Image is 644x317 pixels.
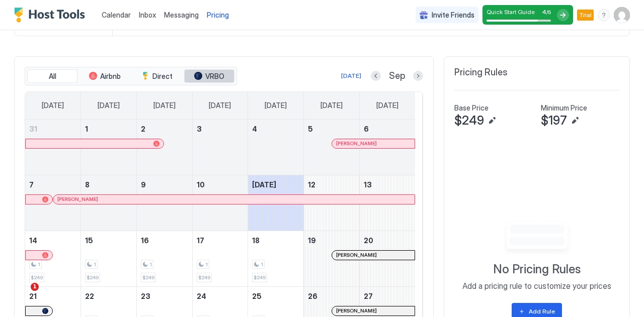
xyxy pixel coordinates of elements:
[57,196,410,202] div: [PERSON_NAME]
[184,69,234,83] button: VRBO
[304,287,359,305] a: September 26, 2025
[81,175,137,231] td: September 8, 2025
[340,70,363,82] button: [DATE]
[25,231,81,286] td: September 14, 2025
[141,292,150,300] span: 23
[85,236,93,245] span: 15
[81,120,137,175] td: September 1, 2025
[25,231,80,250] a: September 14, 2025
[29,180,34,189] span: 7
[152,72,173,81] span: Direct
[360,287,415,305] a: September 27, 2025
[248,120,303,138] a: September 4, 2025
[137,231,192,250] a: September 16, 2025
[541,103,587,113] span: Minimum Price
[102,10,131,20] a: Calendar
[364,180,372,189] span: 13
[252,236,260,245] span: 18
[569,115,581,127] button: Edit
[542,8,546,16] span: 4
[304,175,359,194] a: September 12, 2025
[614,7,630,23] div: User profile
[14,8,90,23] a: Host Tools Logo
[136,175,192,231] td: September 9, 2025
[336,307,377,314] span: [PERSON_NAME]
[360,120,415,138] a: September 6, 2025
[153,101,176,110] span: [DATE]
[207,11,229,20] span: Pricing
[371,71,381,81] button: Previous month
[81,231,136,250] a: September 15, 2025
[31,274,43,281] span: $249
[454,113,484,128] span: $249
[29,236,37,245] span: 14
[164,11,199,19] span: Messaging
[304,231,360,286] td: September 19, 2025
[248,231,304,286] td: September 18, 2025
[252,292,262,300] span: 25
[252,125,257,133] span: 4
[164,10,199,20] a: Messaging
[209,101,231,110] span: [DATE]
[57,196,98,202] span: [PERSON_NAME]
[364,236,373,245] span: 20
[193,120,248,138] a: September 3, 2025
[32,92,74,119] a: Sunday
[336,252,377,258] span: [PERSON_NAME]
[192,231,248,286] td: September 17, 2025
[149,261,152,268] span: 1
[308,292,317,300] span: 26
[193,175,248,194] a: September 10, 2025
[29,125,37,133] span: 31
[198,274,210,281] span: $249
[31,283,39,291] span: 1
[132,69,182,83] button: Direct
[389,70,405,82] span: Sep
[541,113,567,128] span: $197
[143,92,186,119] a: Tuesday
[139,10,156,20] a: Inbox
[197,292,206,300] span: 24
[254,274,266,281] span: $249
[360,175,415,194] a: September 13, 2025
[193,287,248,305] a: September 24, 2025
[248,120,304,175] td: September 4, 2025
[304,175,360,231] td: September 12, 2025
[359,231,415,286] td: September 20, 2025
[205,72,224,81] span: VRBO
[366,92,409,119] a: Saturday
[341,71,361,80] div: [DATE]
[364,125,369,133] span: 6
[25,175,81,231] td: September 7, 2025
[102,11,131,19] span: Calendar
[432,11,474,20] span: Invite Friends
[265,101,287,110] span: [DATE]
[49,72,56,81] span: All
[487,8,535,16] span: Quick Start Guide
[100,72,121,81] span: Airbnb
[336,140,377,147] span: [PERSON_NAME]
[304,231,359,250] a: September 19, 2025
[98,101,120,110] span: [DATE]
[304,120,360,175] td: September 5, 2025
[141,236,149,245] span: 16
[199,92,241,119] a: Wednesday
[308,180,315,189] span: 12
[336,140,411,147] div: [PERSON_NAME]
[85,292,94,300] span: 22
[25,120,80,138] a: August 31, 2025
[529,307,555,316] div: Add Rule
[454,67,508,78] span: Pricing Rules
[197,236,204,245] span: 17
[81,231,137,286] td: September 15, 2025
[137,120,192,138] a: September 2, 2025
[308,125,313,133] span: 5
[304,120,359,138] a: September 5, 2025
[79,69,130,83] button: Airbnb
[248,231,303,250] a: September 18, 2025
[336,307,411,314] div: [PERSON_NAME]
[94,261,96,268] span: 1
[136,231,192,286] td: September 16, 2025
[85,180,90,189] span: 8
